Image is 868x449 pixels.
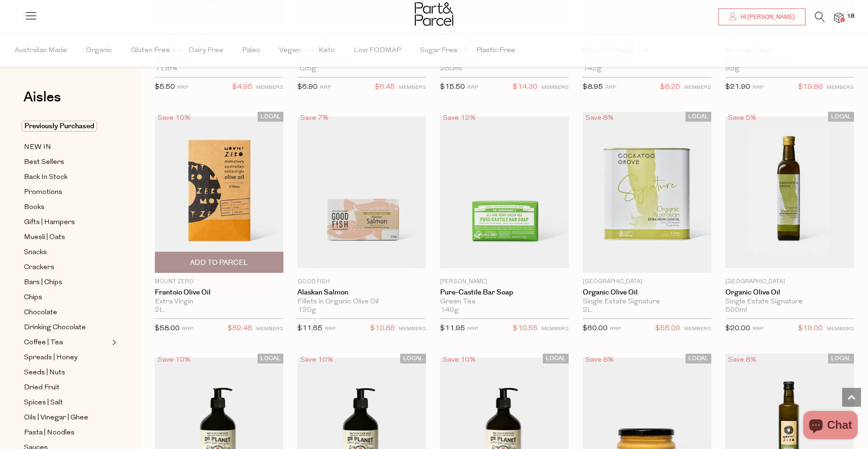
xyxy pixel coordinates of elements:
[583,278,711,286] p: [GEOGRAPHIC_DATA]
[24,157,64,168] span: Best Sellers
[24,337,109,348] a: Coffee | Tea
[828,112,854,122] span: LOCAL
[24,217,75,228] span: Gifts | Hampers
[228,323,252,335] span: $52.45
[725,84,750,91] span: $21.90
[155,298,283,306] div: Extra Virgin
[297,298,426,306] div: Fillets in Organic Olive Oil
[725,325,750,332] span: $20.00
[725,112,759,124] div: Save 5%
[513,81,538,93] span: $14.30
[24,172,68,183] span: Back In Stock
[753,85,763,90] small: RRP
[24,367,65,379] span: Seeds | Nuts
[15,34,67,67] span: Australian Made
[725,354,759,366] div: Save 8%
[685,354,711,364] span: LOCAL
[86,34,112,67] span: Organic
[279,34,300,67] span: Vegan
[297,112,331,124] div: Save 7%
[155,278,283,286] p: Mount Zero
[297,84,318,91] span: $6.90
[319,34,335,67] span: Keto
[24,307,109,318] a: Chocolate
[541,326,569,332] small: MEMBERS
[400,354,426,364] span: LOCAL
[440,65,462,73] span: 250ml
[24,121,109,132] a: Previously Purchased
[297,288,426,297] a: Alaskan Salmon
[24,156,109,168] a: Best Sellers
[320,85,331,90] small: RRP
[834,13,844,23] a: 18
[24,337,63,348] span: Coffee | Tea
[440,354,479,366] div: Save 10%
[738,13,795,21] span: Hi [PERSON_NAME]
[583,354,617,366] div: Save 8%
[583,84,603,91] span: $8.95
[420,34,457,67] span: Sugar Free
[155,354,193,366] div: Save 10%
[725,65,739,73] span: 95g
[155,325,180,332] span: $58.00
[177,85,188,90] small: RRP
[24,412,109,424] a: Oils | Vinegar | Ghee
[24,382,60,394] span: Dried Fruit
[297,116,426,268] img: Alaskan Salmon
[467,326,478,332] small: RRP
[325,326,335,332] small: RRP
[24,232,109,243] a: Muesli | Oats
[297,354,336,366] div: Save 10%
[660,81,680,93] span: $8.25
[23,87,61,108] span: Aisles
[155,252,283,273] button: Add To Parcel
[476,34,515,67] span: Plastic Free
[583,65,602,73] span: 142g
[24,367,109,379] a: Seeds | Nuts
[24,427,75,439] span: Pasta | Noodles
[583,325,608,332] span: $60.00
[242,34,260,67] span: Paleo
[24,427,109,439] a: Pasta | Noodles
[190,258,248,268] span: Add To Parcel
[297,278,426,286] p: Good Fish
[24,141,109,153] a: NEW IN
[753,326,763,332] small: RRP
[827,85,854,90] small: MEMBERS
[827,326,854,332] small: MEMBERS
[685,112,711,122] span: LOCAL
[232,81,252,93] span: $4.95
[297,325,322,332] span: $11.65
[24,397,109,409] a: Spices | Salt
[440,306,459,315] span: 140g
[24,171,109,183] a: Back In Stock
[798,323,823,335] span: $19.00
[725,298,854,306] div: Single Estate Signature
[24,292,42,303] span: Chips
[24,412,88,424] span: Oils | Vinegar | Ghee
[583,112,711,273] img: Organic Olive Oil
[798,81,823,93] span: $19.80
[440,84,465,91] span: $15.50
[155,65,177,73] span: 1 Litre
[583,298,711,306] div: Single Estate Signature
[725,288,854,297] a: Organic Olive Oil
[24,352,109,364] a: Spreads | Honey
[155,288,283,297] a: Frantoio Olive Oil
[583,112,617,124] div: Save 8%
[541,85,569,90] small: MEMBERS
[23,90,61,114] a: Aisles
[354,34,401,67] span: Low FODMAP
[24,247,47,258] span: Snacks
[725,306,747,315] span: 500ml
[543,354,569,364] span: LOCAL
[718,8,806,25] a: Hi [PERSON_NAME]
[24,201,109,213] a: Books
[24,322,86,333] span: Drinking Chocolate
[440,298,569,306] div: Green Tea
[24,397,63,409] span: Spices | Salt
[467,85,478,90] small: RRP
[256,326,283,332] small: MEMBERS
[828,354,854,364] span: LOCAL
[131,34,170,67] span: Gluten Free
